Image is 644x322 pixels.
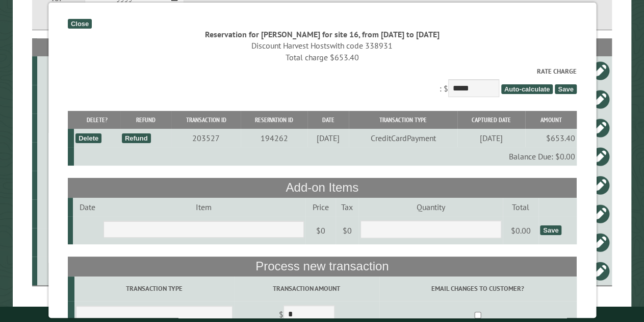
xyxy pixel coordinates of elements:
[501,84,553,94] span: Auto-calculate
[75,133,101,143] div: Delete
[68,40,577,63] div: Discount Harvest Hosts Total charge $653.40
[41,180,126,190] div: 13
[380,284,575,293] label: Email changes to customer?
[72,198,101,216] td: Date
[41,266,126,276] div: T5
[358,198,503,216] td: Quantity
[74,111,120,129] th: Delete?
[68,66,577,100] div: : $
[540,225,561,235] div: Save
[307,129,349,147] td: [DATE]
[41,151,126,162] div: 16
[305,198,336,216] td: Price
[41,94,126,104] div: Quartz Inn
[68,257,577,276] th: Process new transaction
[525,111,576,129] th: Amount
[74,147,577,166] td: Balance Due: $0.00
[241,111,307,129] th: Reservation ID
[41,237,126,247] div: 24
[241,129,307,147] td: 194262
[41,65,126,76] div: 15
[76,284,233,293] label: Transaction Type
[68,66,577,76] label: Rate Charge
[37,38,128,56] th: Site
[305,216,336,245] td: $0
[336,216,358,245] td: $0
[503,198,538,216] td: Total
[336,198,358,216] td: Tax
[330,40,393,51] span: with code 338931
[41,123,126,133] div: Tiny Cabin
[41,209,126,219] div: 12
[349,111,457,129] th: Transaction Type
[525,129,576,147] td: $653.40
[171,111,241,129] th: Transaction ID
[171,129,241,147] td: 203527
[68,19,92,29] div: Close
[457,129,525,147] td: [DATE]
[120,111,171,129] th: Refund
[457,111,525,129] th: Captured Date
[349,129,457,147] td: CreditCardPayment
[68,178,577,197] th: Add-on Items
[68,29,577,40] div: Reservation for [PERSON_NAME] for site 16, from [DATE] to [DATE]
[236,284,377,293] label: Transaction Amount
[555,84,576,94] span: Save
[503,216,538,245] td: $0.00
[122,133,151,143] div: Refund
[307,111,349,129] th: Date
[102,198,305,216] td: Item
